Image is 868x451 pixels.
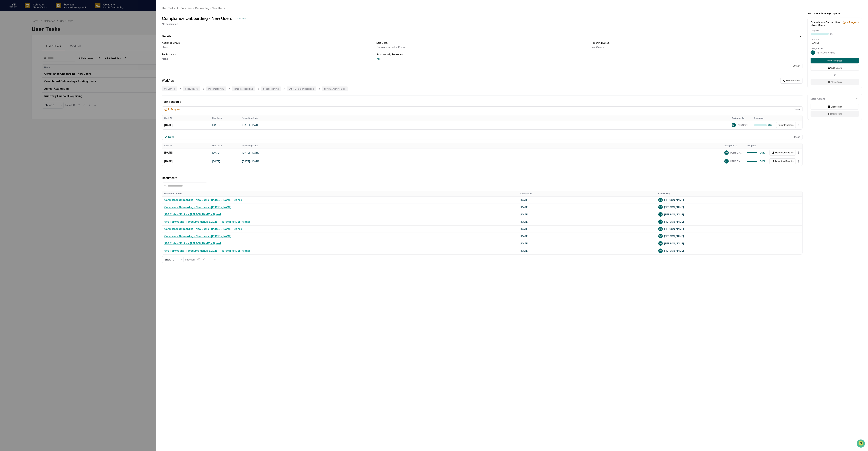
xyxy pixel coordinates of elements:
a: Compliance Onboarding - New Users - [PERSON_NAME] - Signed [164,198,242,201]
span: NL [812,51,814,54]
a: SFG Code of Ethics - [PERSON_NAME] - Signed [164,213,221,216]
th: Document Name [162,191,518,196]
span: CB [659,199,662,201]
div: Review & Certification [322,86,348,91]
div: Start new chat [12,28,59,31]
th: Sent At [162,115,210,121]
a: SFG Policies and Procedures Manual 3.2025 - [PERSON_NAME] - Signed [164,249,251,252]
td: [DATE] [518,204,656,211]
div: Assigned to: [811,47,859,50]
div: [PERSON_NAME] [658,198,800,202]
span: DB [659,249,662,252]
td: [DATE] [518,218,656,225]
button: Download Results [770,150,796,156]
td: [DATE] [518,240,656,247]
div: 0% [754,124,772,127]
button: Edit Workflow [780,78,803,84]
div: 🗄️ [26,46,29,49]
button: Close Task [811,79,859,85]
th: Assigned To [722,143,745,148]
span: DB [659,228,662,230]
td: [DATE] [518,247,656,254]
a: SFG Policies and Procedures Manual 3.2025 - [PERSON_NAME] - Signed [164,220,251,223]
span: Pylon [36,61,44,64]
td: [DATE] [162,157,210,166]
div: Policy Review [183,86,200,91]
span: CB [659,220,662,223]
div: Compliance Onboarding - New Users [180,7,225,10]
div: User Tasks [162,7,175,10]
div: In Progress [847,21,859,24]
div: Personal Review [206,86,226,91]
iframe: Open customer support [856,439,866,449]
div: Assigned Group: [162,41,374,44]
div: Active [239,17,246,20]
span: [PERSON_NAME] [729,151,743,154]
td: [DATE] [518,196,656,204]
td: [DATE] [210,157,240,166]
div: [PERSON_NAME] [658,227,800,231]
td: [DATE] [210,121,240,129]
span: [PERSON_NAME] [737,124,750,127]
a: SFG Code of Ethics - [PERSON_NAME] - Signed [164,242,221,245]
th: Sent At [162,143,210,148]
button: Delete Task [811,111,859,117]
span: Attestations [30,46,45,49]
div: None [162,57,374,60]
th: Reporting Date [240,115,729,121]
div: Compliance Onboarding - New Users [162,16,232,21]
div: Reporting Dates: [591,41,803,44]
div: [PERSON_NAME] [658,212,800,217]
div: 1 task [162,106,803,112]
div: More Actions [811,97,825,100]
span: Data Lookup [7,53,23,56]
th: Assigned To [729,115,752,121]
div: [PERSON_NAME] [658,241,800,246]
td: [DATE] - [DATE] [240,121,729,129]
div: 100% [747,160,765,163]
td: [DATE] - [DATE] [240,148,722,157]
div: 🖐️ [4,46,7,49]
div: Yes [376,57,588,60]
button: Close Task [811,104,859,109]
div: [PERSON_NAME] [658,249,800,253]
th: Created By [656,191,802,196]
div: We're available if you need us! [12,31,46,34]
span: Preclearance [7,46,23,49]
div: or [811,74,859,76]
div: Financial Reporting [232,86,255,91]
div: You have a task in progress: [808,12,862,15]
th: Progress [752,115,774,121]
span: CB [659,213,662,216]
span: DB [659,242,662,245]
th: Reporting Date [240,143,722,148]
div: Onboarding Task - 10 days [376,46,588,49]
td: [DATE] [162,121,210,129]
div: Progress [811,29,859,32]
td: [DATE] [518,233,656,240]
span: [PERSON_NAME] [729,160,743,163]
span: DB [725,151,728,154]
img: 1746055101610-c473b297-6a78-478c-a979-82029cc54cd1 [4,28,10,34]
button: Download Results [770,158,796,164]
a: Compliance Onboarding - New Users - [PERSON_NAME] - Signed [164,227,242,230]
a: Compliance Onboarding - New Users - [PERSON_NAME] [164,206,231,209]
a: 🖐️Preclearance [2,44,25,51]
th: Due Date [210,115,240,121]
div: In Progress [168,108,181,111]
div: Get Started [162,86,177,91]
div: Documents [162,176,803,180]
div: Page 1 of 1 [185,258,195,261]
button: Start new chat [62,29,66,33]
span: NL [733,124,735,126]
div: Details [162,35,171,38]
span: [PERSON_NAME] [816,51,836,54]
div: Users [162,46,374,49]
td: [DATE] [162,148,210,157]
td: [DATE] [518,225,656,233]
th: Progress [745,143,767,148]
th: Created At [518,191,656,196]
div: Publish Note: [162,53,374,56]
